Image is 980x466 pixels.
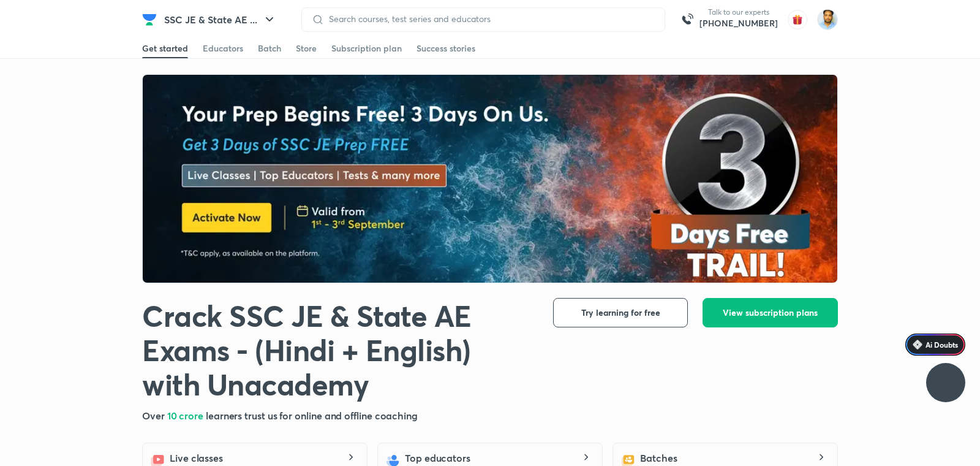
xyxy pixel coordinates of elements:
[703,298,838,327] button: View subscription plans
[723,307,818,319] span: View subscription plans
[417,42,475,55] div: Success stories
[788,10,807,29] img: avatar
[938,375,953,390] img: ttu
[699,17,778,29] a: [PHONE_NUMBER]
[905,334,965,356] a: Ai Doubts
[206,409,418,422] span: learners trust us for online and offline coaching
[417,39,475,58] a: Success stories
[913,340,922,349] img: Icon
[405,451,470,465] h5: Top educators
[324,14,655,24] input: Search courses, test series and educators
[258,42,281,55] div: Batch
[142,409,167,422] span: Over
[142,42,188,55] div: Get started
[203,39,243,58] a: Educators
[142,12,157,27] img: Company Logo
[142,39,188,58] a: Get started
[296,42,317,55] div: Store
[581,307,660,319] span: Try learning for free
[817,9,838,30] img: Kunal Pradeep
[675,7,699,32] img: call-us
[699,7,778,17] p: Talk to our experts
[640,451,677,465] h5: Batches
[258,39,281,58] a: Batch
[170,451,223,465] h5: Live classes
[331,39,402,58] a: Subscription plan
[142,298,533,401] h1: Crack SSC JE & State AE Exams - (Hindi + English) with Unacademy
[203,42,243,55] div: Educators
[925,340,958,349] span: Ai Doubts
[157,7,284,32] button: SSC JE & State AE ...
[553,298,688,327] button: Try learning for free
[167,409,206,422] span: 10 crore
[331,42,402,55] div: Subscription plan
[296,39,317,58] a: Store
